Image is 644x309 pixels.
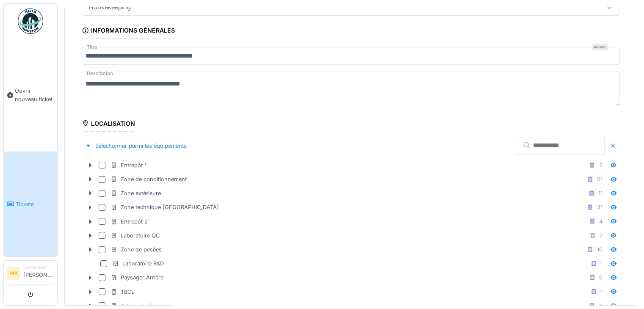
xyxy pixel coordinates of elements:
[7,264,54,284] a: MK Demandeur[PERSON_NAME]
[111,273,163,281] div: Paysager Arrière
[600,259,603,268] div: 1
[600,288,603,296] div: 1
[111,232,160,240] div: Laboratoire QC
[23,264,54,282] li: [PERSON_NAME]
[4,152,57,257] a: Tickets
[597,246,603,254] div: 10
[600,232,603,240] div: 7
[23,264,54,270] div: Demandeur
[111,246,162,254] div: Zone de pesées
[111,288,134,296] div: TBCL
[111,175,187,183] div: Zone de conditionnement
[597,203,603,211] div: 31
[85,44,99,51] label: Titre
[599,273,603,281] div: 6
[598,189,603,197] div: 11
[111,161,146,169] div: Entrepôt 1
[599,218,603,226] div: 4
[111,189,161,197] div: Zone extérieure
[82,140,190,152] div: Sélectionner parmi les équipements
[15,87,54,103] span: Ouvrir nouveau ticket
[111,218,148,226] div: Entrepôt 2
[4,39,57,152] a: Ouvrir nouveau ticket
[16,200,54,208] span: Tickets
[18,8,43,34] img: Badge_color-CXgf-gQk.svg
[7,267,20,280] li: MK
[111,203,219,211] div: Zone technique [GEOGRAPHIC_DATA]
[82,117,135,132] div: Localisation
[597,175,603,183] div: 51
[85,68,115,79] label: Description
[599,161,603,169] div: 2
[82,24,175,39] div: Informations générales
[112,259,164,268] div: Laboratoire R&D
[592,44,608,50] div: Requis
[86,3,134,12] div: Housekeeping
